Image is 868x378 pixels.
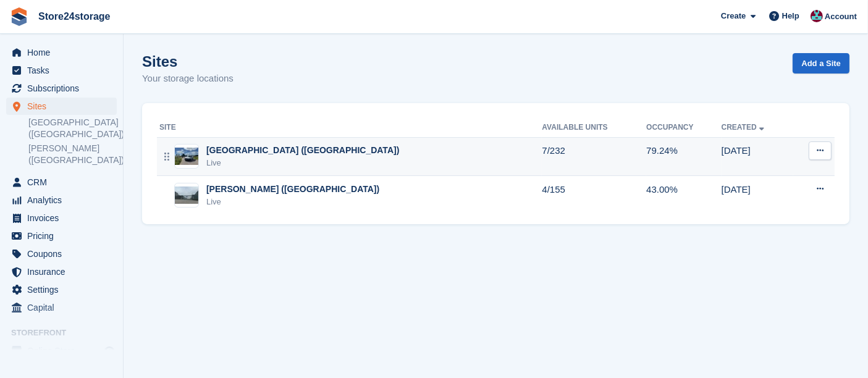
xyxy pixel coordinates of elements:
[27,98,101,115] span: Sites
[175,148,198,166] img: Image of Manston Airport (Kent) site
[793,53,849,73] a: Add a Site
[6,191,117,209] a: menu
[27,44,101,61] span: Home
[646,137,721,176] td: 79.24%
[27,174,101,191] span: CRM
[6,245,117,262] a: menu
[206,183,379,196] div: [PERSON_NAME] ([GEOGRAPHIC_DATA])
[782,10,799,22] span: Help
[27,209,101,227] span: Invoices
[27,227,101,245] span: Pricing
[811,10,823,22] img: George
[157,118,542,138] th: Site
[6,299,117,316] a: menu
[722,123,767,132] a: Created
[27,62,101,79] span: Tasks
[28,143,117,166] a: [PERSON_NAME] ([GEOGRAPHIC_DATA])
[11,327,123,339] span: Storefront
[6,281,117,298] a: menu
[6,209,117,227] a: menu
[27,263,101,280] span: Insurance
[646,176,721,214] td: 43.00%
[206,196,379,208] div: Live
[722,176,793,214] td: [DATE]
[206,144,399,157] div: [GEOGRAPHIC_DATA] ([GEOGRAPHIC_DATA])
[27,80,101,97] span: Subscriptions
[27,191,101,209] span: Analytics
[33,6,116,27] a: Store24storage
[6,80,117,97] a: menu
[142,53,234,70] h1: Sites
[175,187,198,204] img: Image of Warley Brentwood (Essex) site
[6,44,117,61] a: menu
[542,176,646,214] td: 4/155
[542,118,646,138] th: Available Units
[6,174,117,191] a: menu
[28,117,117,140] a: [GEOGRAPHIC_DATA] ([GEOGRAPHIC_DATA])
[6,227,117,245] a: menu
[27,245,101,262] span: Coupons
[542,137,646,176] td: 7/232
[102,343,117,358] a: Preview store
[721,10,746,22] span: Create
[825,10,857,23] span: Account
[6,98,117,115] a: menu
[646,118,721,138] th: Occupancy
[6,62,117,79] a: menu
[27,281,101,298] span: Settings
[27,342,101,359] span: Online Store
[206,157,399,169] div: Live
[6,263,117,280] a: menu
[6,342,117,359] a: menu
[10,7,28,26] img: stora-icon-8386f47178a22dfd0bd8f6a31ec36ba5ce8667c1dd55bd0f319d3a0aa187defe.svg
[722,137,793,176] td: [DATE]
[142,72,234,86] p: Your storage locations
[27,299,101,316] span: Capital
